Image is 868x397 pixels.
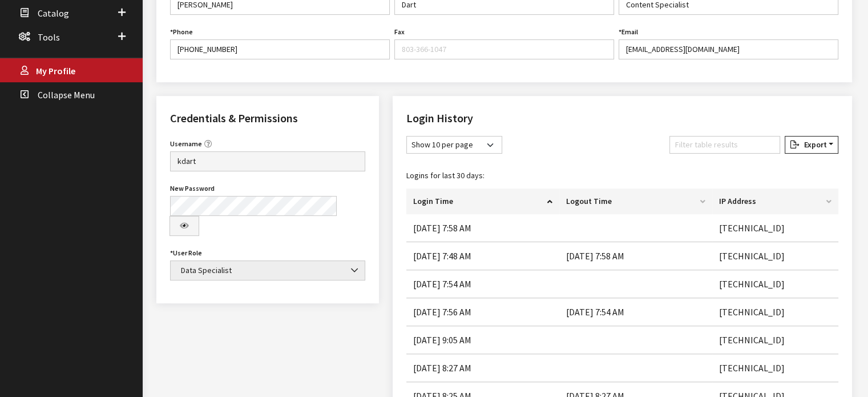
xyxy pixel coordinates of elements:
h2: Login History [406,110,838,127]
td: [DATE] 7:54 AM [406,270,559,298]
label: Username [170,139,202,149]
label: User Role [170,248,202,258]
td: [DATE] 7:58 AM [406,214,559,242]
th: IP Address: activate to sort column ascending [712,189,838,214]
h2: Credentials & Permissions [170,110,365,127]
span: Data Specialist [177,264,358,276]
td: [TECHNICAL_ID] [712,326,838,354]
th: Login Time: activate to sort column ascending [406,189,559,214]
span: Catalog [38,7,69,19]
td: [TECHNICAL_ID] [712,270,838,298]
input: 888-579-4458 [170,39,390,59]
td: [TECHNICAL_ID] [712,298,838,326]
button: Show Password [169,216,199,236]
input: 803-366-1047 [394,39,614,59]
span: Collapse Menu [38,89,95,101]
td: [DATE] 7:54 AM [559,298,712,326]
label: Email [619,27,638,37]
input: JDoe@insigniagroup.com [619,39,838,59]
th: Logout Time: activate to sort column ascending [559,189,712,214]
caption: Logins for last 30 days: [406,163,838,189]
label: Fax [394,27,405,37]
td: [DATE] 8:27 AM [406,354,559,382]
label: New Password [170,183,215,194]
label: Phone [170,27,193,37]
td: [TECHNICAL_ID] [712,242,838,270]
span: My Profile [36,65,75,77]
td: [DATE] 7:48 AM [406,242,559,270]
td: [DATE] 9:05 AM [406,326,559,354]
span: Tools [38,31,60,43]
input: Filter table results [669,136,780,154]
td: [DATE] 7:58 AM [559,242,712,270]
span: Export [799,139,826,150]
td: [TECHNICAL_ID] [712,354,838,382]
button: Export [785,136,838,154]
td: [DATE] 7:56 AM [406,298,559,326]
td: [TECHNICAL_ID] [712,214,838,242]
span: Data Specialist [170,260,365,280]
